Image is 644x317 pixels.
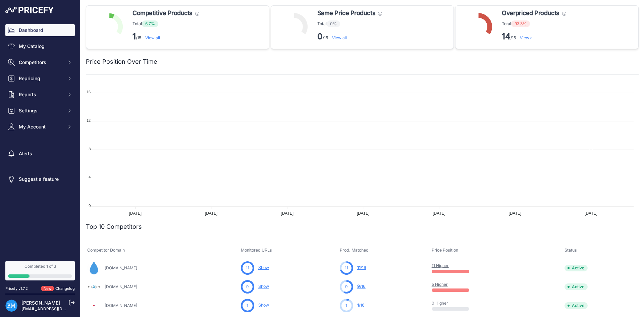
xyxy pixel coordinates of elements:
span: Active [565,265,588,271]
span: 9 [345,284,347,290]
a: Completed 1 of 3 [5,261,75,280]
tspan: [DATE] [281,211,293,216]
span: 9 [357,284,360,289]
p: /15 [132,31,199,42]
span: 93.3% [511,20,530,27]
span: Settings [19,107,63,114]
p: 0 Higher [432,301,475,306]
h2: Price Position Over Time [86,57,157,66]
span: 9 [246,284,249,290]
span: 0% [327,20,340,27]
a: 9/16 [357,284,366,289]
span: 11 [345,265,348,271]
a: Show [258,284,269,289]
span: Monitored URLs [241,248,272,253]
nav: Sidebar [5,24,75,253]
tspan: 12 [87,118,91,122]
tspan: 4 [89,175,91,179]
img: Pricefy Logo [5,7,54,13]
button: Repricing [5,72,75,85]
span: Competitors [19,59,63,66]
span: 1 [345,303,347,309]
span: Price Position [432,248,458,253]
tspan: [DATE] [509,211,522,216]
span: 11 [246,265,249,271]
strong: 14 [502,32,511,41]
span: 11 [357,265,361,270]
span: Competitive Products [132,8,193,18]
a: View all [332,35,347,40]
a: 5 Higher [432,282,448,287]
span: My Account [19,123,63,130]
a: 1/16 [357,303,365,308]
div: Completed 1 of 3 [8,264,72,269]
a: Alerts [5,148,75,160]
span: Prod. Matched [340,248,369,253]
a: [DOMAIN_NAME] [105,303,137,308]
button: My Account [5,121,75,133]
a: Dashboard [5,24,75,36]
span: Active [565,283,588,290]
p: Total [317,20,382,27]
span: Overpriced Products [502,8,559,18]
a: [DOMAIN_NAME] [105,284,137,289]
tspan: [DATE] [205,211,218,216]
span: 6.7% [142,20,158,27]
button: Competitors [5,56,75,68]
span: Status [565,248,577,253]
span: Competitor Domain [87,248,125,253]
strong: 0 [317,32,323,41]
a: Suggest a feature [5,173,75,185]
a: View all [520,35,535,40]
a: [EMAIL_ADDRESS][DOMAIN_NAME] [21,306,92,311]
p: Total [132,20,199,27]
span: Same Price Products [317,8,375,18]
tspan: [DATE] [433,211,445,216]
span: 1 [247,303,248,309]
button: Settings [5,105,75,117]
tspan: [DATE] [585,211,597,216]
a: Show [258,265,269,270]
span: New [41,286,54,292]
span: Repricing [19,75,63,82]
tspan: 16 [87,90,91,94]
a: Show [258,303,269,308]
tspan: 0 [89,204,91,208]
tspan: [DATE] [357,211,370,216]
button: Reports [5,89,75,101]
a: [PERSON_NAME] [21,300,60,306]
tspan: 8 [89,147,91,151]
h2: Top 10 Competitors [86,222,142,231]
a: [DOMAIN_NAME] [105,265,137,270]
a: 11 Higher [432,263,449,268]
p: Total [502,20,566,27]
p: /15 [317,31,382,42]
a: 11/16 [357,265,366,270]
span: Active [565,302,588,309]
strong: 1 [132,32,136,41]
div: Pricefy v1.7.2 [5,286,28,292]
a: View all [145,35,160,40]
tspan: [DATE] [129,211,142,216]
a: My Catalog [5,40,75,52]
a: Changelog [55,286,75,291]
p: /15 [502,31,566,42]
span: 1 [357,303,359,308]
span: Reports [19,91,63,98]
